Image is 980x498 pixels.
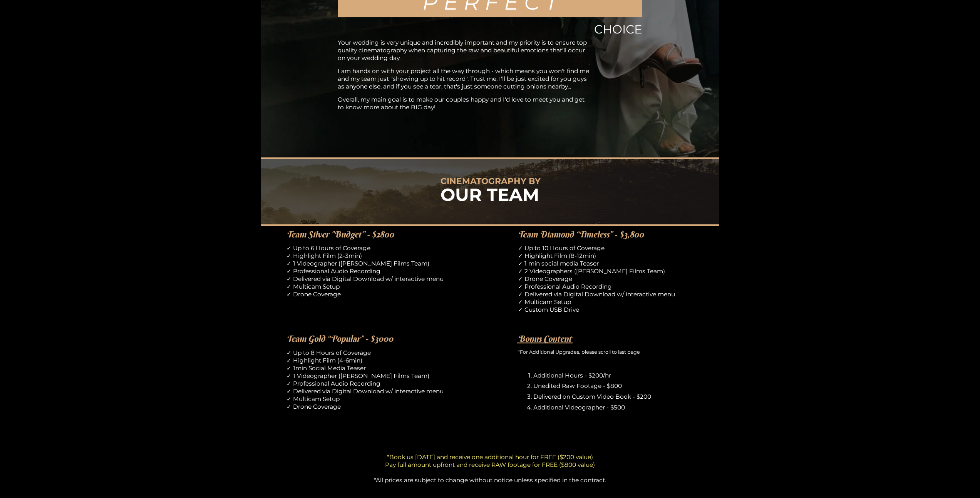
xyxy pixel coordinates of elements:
[533,382,694,390] p: Unedited Raw Footage - $800
[286,244,462,298] p: ✓ Up to 6 Hours of Coverage ✓ Highlight Film (2-3min) ✓ 1 Videographer ([PERSON_NAME] Films Team)...
[544,22,642,37] h3: CHOICE
[338,96,591,111] p: Overall, my main goal is to make our couples happy and I'd love to meet you and get to know more ...
[533,372,694,379] p: Additional Hours - $200/hr
[286,333,393,344] em: Team Gold “Popular” - $3000
[518,244,694,314] p: ✓ Up to 10 Hours of Coverage ✓ Highlight Film (8-12min) ✓ 1 min social media Teaser ✓ 2 Videograp...
[518,349,694,355] p: *For Additional Upgrades, please scroll to last page
[338,39,591,62] p: Your wedding is very unique and incredibly important and my priority is to ensure top quality cin...
[385,453,595,468] span: *Book us [DATE] and receive one additional hour for FREE ($200 value) Pay full amount upfront and...
[441,176,541,186] strong: CINEMATOGRAPHY BY
[533,404,694,411] p: Additional Videographer - $500
[518,229,644,240] em: Team Diamond “Timeless” - $3,800
[518,333,571,344] em: Bonus Content
[286,349,462,411] p: ✓ Up to 8 Hours of Coverage ✓ Highlight Film (4-6min) ✓ 1min Social Media Teaser ✓ 1 Videographer...
[374,476,606,484] span: *All prices are subject to change without notice unless specified in the contract.
[441,184,539,205] strong: OUR TEAM
[338,67,591,90] p: I am hands on with your project all the way through - which means you won't find me and my team j...
[286,229,394,240] em: Team Silver "Budget” - $2800
[533,393,694,401] p: Delivered on Custom Video Book - $200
